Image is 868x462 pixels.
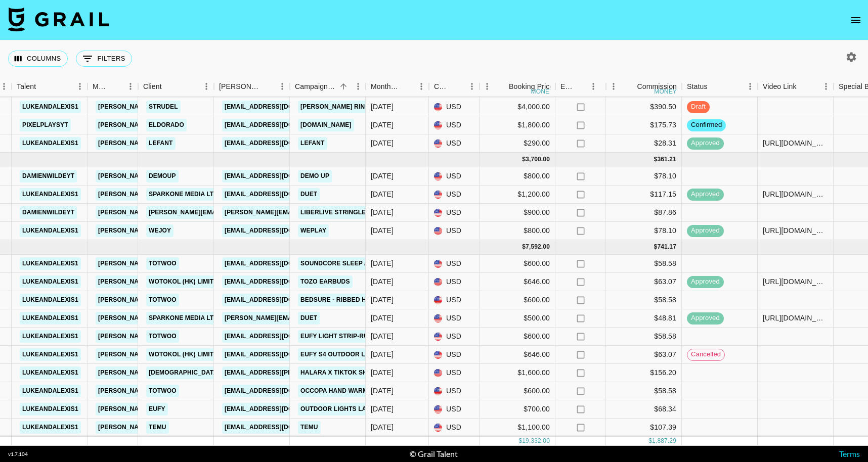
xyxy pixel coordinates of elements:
[146,294,179,306] a: Totwoo
[371,189,394,199] div: Aug '25
[222,385,335,397] a: [EMAIL_ADDRESS][DOMAIN_NAME]
[371,225,394,236] div: Aug '25
[371,207,394,217] div: Aug '25
[606,186,682,204] div: $117.15
[146,312,221,325] a: SparkOne Media Ltd
[371,120,394,130] div: Jun '25
[480,309,555,328] div: $500.00
[526,243,550,251] div: 7,592.00
[606,291,682,309] div: $58.58
[429,328,480,346] div: USD
[298,224,329,237] a: WePlay
[763,189,828,199] div: https://www.tiktok.com/@lukeandalexis1/video/7544903746640268557?_r=1&_t=ZP-8zLkZax5Ejv
[371,331,394,341] div: Sep '25
[763,276,828,287] div: https://www.tiktok.com/@lukeandalexis1/video/7551483153421012238?_r=1&_t=ZT-8zpsmgCijoU
[222,188,335,201] a: [EMAIL_ADDRESS][DOMAIN_NAME]
[687,138,724,148] span: approved
[414,79,429,94] button: Menu
[797,79,811,94] button: Sort
[480,400,555,419] div: $700.00
[96,275,261,288] a: [PERSON_NAME][EMAIL_ADDRESS][DOMAIN_NAME]
[222,330,335,343] a: [EMAIL_ADDRESS][DOMAIN_NAME]
[222,206,387,219] a: [PERSON_NAME][EMAIL_ADDRESS][DOMAIN_NAME]
[222,101,335,113] a: [EMAIL_ADDRESS][DOMAIN_NAME]
[222,421,335,434] a: [EMAIL_ADDRESS][DOMAIN_NAME]
[143,77,162,97] div: Client
[8,51,68,67] button: Select columns
[298,330,379,343] a: eufy light strip-Ruby
[450,79,464,94] button: Sort
[480,255,555,273] div: $600.00
[606,255,682,273] div: $58.58
[20,385,81,397] a: lukeandalexis1
[763,225,828,236] div: https://www.youtube.com/shorts/RSkbm2xHY1k
[138,77,214,97] div: Client
[531,88,554,95] div: money
[687,277,724,287] span: approved
[371,77,400,97] div: Month Due
[763,313,828,323] div: https://www.tiktok.com/@lukeandalexis1/video/7548589595953286414?_r=1&_t=ZT-8zccXdddJoD
[298,403,387,415] a: Outdoor Lights Launch
[429,255,480,273] div: USD
[606,346,682,364] div: $63.07
[298,294,420,306] a: Bedsure - Ribbed Heated Blanket
[298,421,321,434] a: Temu
[480,79,495,94] button: Menu
[109,79,123,94] button: Sort
[687,350,724,359] span: cancelled
[219,77,261,97] div: [PERSON_NAME]
[20,137,81,150] a: lukeandalexis1
[96,206,261,219] a: [PERSON_NAME][EMAIL_ADDRESS][DOMAIN_NAME]
[400,79,414,94] button: Sort
[371,404,394,414] div: Sep '25
[839,449,860,458] a: Terms
[687,313,724,323] span: approved
[20,170,77,182] a: damienwildeyt
[8,7,109,31] img: Grail Talent
[20,312,81,325] a: lukeandalexis1
[371,349,394,359] div: Sep '25
[222,403,335,415] a: [EMAIL_ADDRESS][DOMAIN_NAME]
[575,79,589,94] button: Sort
[480,419,555,437] div: $1,100.00
[366,77,429,97] div: Month Due
[72,79,88,94] button: Menu
[146,257,179,270] a: Totwoo
[96,385,261,397] a: [PERSON_NAME][EMAIL_ADDRESS][DOMAIN_NAME]
[298,137,327,150] a: Lefant
[371,258,394,268] div: Sep '25
[371,276,394,287] div: Sep '25
[758,77,834,97] div: Video Link
[20,101,81,113] a: lukeandalexis1
[606,419,682,437] div: $107.39
[20,224,81,237] a: lukeandalexis1
[657,243,676,251] div: 741.17
[371,313,394,323] div: Sep '25
[20,119,71,131] a: PixelPlaysYT
[687,102,710,112] span: draft
[146,403,168,415] a: Eufy
[146,188,221,201] a: SparkOne Media Ltd
[429,364,480,382] div: USD
[371,367,394,378] div: Sep '25
[20,275,81,288] a: lukeandalexis1
[606,222,682,240] div: $78.10
[222,312,387,325] a: [PERSON_NAME][EMAIL_ADDRESS][DOMAIN_NAME]
[146,330,179,343] a: Totwoo
[429,77,480,97] div: Currency
[222,294,335,306] a: [EMAIL_ADDRESS][DOMAIN_NAME]
[17,77,36,97] div: Talent
[606,364,682,382] div: $156.20
[222,257,335,270] a: [EMAIL_ADDRESS][DOMAIN_NAME]
[480,98,555,116] div: $4,000.00
[606,134,682,153] div: $28.31
[429,204,480,222] div: USD
[434,77,450,97] div: Currency
[336,79,351,94] button: Sort
[371,386,394,396] div: Sep '25
[687,120,726,130] span: confirmed
[12,77,88,97] div: Talent
[652,437,676,445] div: 1,887.29
[36,79,50,94] button: Sort
[371,422,394,432] div: Sep '25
